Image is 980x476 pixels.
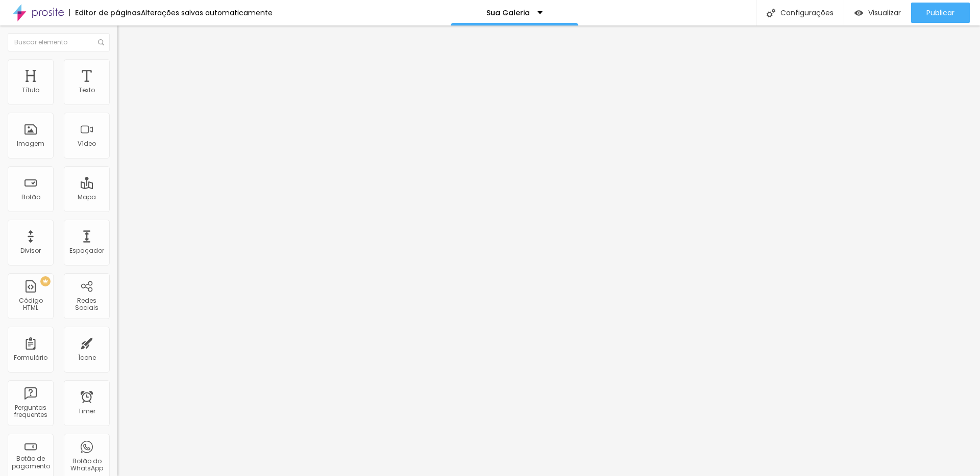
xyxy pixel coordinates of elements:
div: Perguntas frequentes [10,404,51,419]
div: Ícone [78,354,96,361]
div: Botão de pagamento [10,455,51,470]
div: Timer [78,408,95,415]
div: Divisor [20,247,41,254]
div: Redes Sociais [66,297,107,312]
button: Visualizar [844,3,911,23]
img: view-1.svg [854,9,863,17]
div: Espaçador [69,247,104,254]
div: Formulário [14,354,47,361]
span: Visualizar [868,9,901,17]
iframe: Editor [117,25,980,476]
p: Sua Galeria [486,9,530,16]
input: Buscar elemento [8,33,110,51]
div: Título [22,87,39,94]
img: Icone [767,9,775,17]
div: Alterações salvas automaticamente [141,9,273,16]
div: Mapa [78,194,96,201]
div: Editor de páginas [69,9,141,16]
div: Código HTML [10,297,51,312]
div: Vídeo [78,140,96,147]
div: Botão do WhatsApp [66,458,107,472]
div: Botão [21,194,40,201]
button: Publicar [911,3,970,23]
div: Texto [79,87,95,94]
img: Icone [98,39,104,45]
span: Publicar [926,9,954,17]
div: Imagem [17,140,44,147]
